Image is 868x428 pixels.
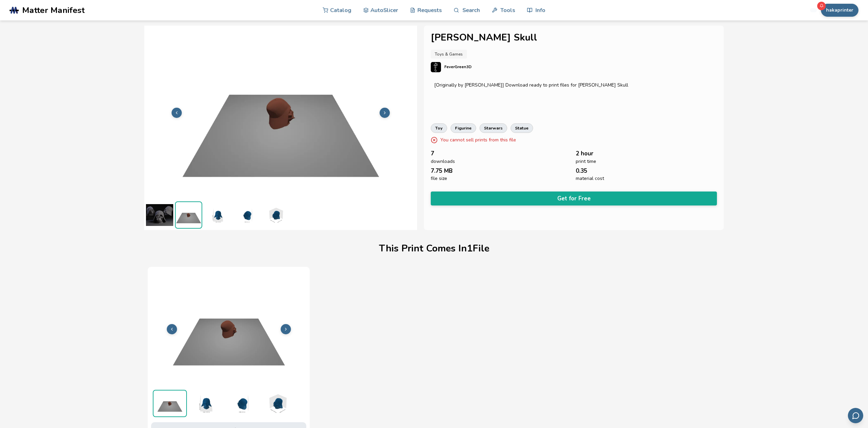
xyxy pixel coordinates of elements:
button: hakaprinter [821,4,858,17]
span: print time [576,159,596,164]
span: downloads [431,159,455,164]
button: Get for Free [431,192,717,205]
img: 1_3D_Dimensions [204,201,231,229]
a: statue [511,123,533,133]
span: 7.75 MB [431,168,453,174]
img: 1_Print_Preview [153,391,186,416]
img: 1_Print_Preview [176,202,202,228]
h1: [PERSON_NAME] Skull [431,32,717,43]
a: starwars [480,123,507,133]
div: [Originally by [PERSON_NAME]] Download ready to print files for [PERSON_NAME] Skull [434,82,713,88]
span: file size [431,176,447,181]
p: FeverGreen3D [444,63,472,71]
img: 1_3D_Dimensions [262,201,289,229]
span: material cost [576,176,604,181]
span: 7 [431,150,434,157]
img: FeverGreen3D's profile [431,62,441,72]
img: 1_3D_Dimensions [189,390,223,417]
span: 2 hour [576,150,593,157]
span: Matter Manifest [22,5,85,15]
img: 1_3D_Dimensions [260,390,294,417]
h1: This Print Comes In 1 File [379,243,489,254]
a: Toys & Games [431,50,467,59]
img: 1_3D_Dimensions [224,390,259,417]
a: figurine [451,123,476,133]
button: Send feedback via email [848,408,863,423]
a: toy [431,123,447,133]
img: 1_3D_Dimensions [233,201,260,229]
a: FeverGreen3D's profileFeverGreen3D [431,62,717,79]
span: 0.35 [576,168,587,174]
p: You cannot sell prints from this file [440,136,516,143]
